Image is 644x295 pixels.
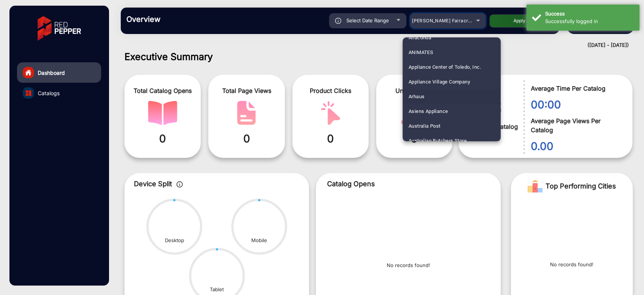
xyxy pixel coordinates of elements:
span: Australian Butchers Store [409,133,467,148]
span: Anaconda [409,30,431,45]
div: Success [545,10,634,18]
span: Arhaus [409,89,424,104]
span: Appliance Center of Toledo, Inc. [409,60,481,74]
div: Successfully logged in [545,18,634,25]
span: Appliance Village Company [409,74,470,89]
span: ANIMATES [409,45,433,60]
span: Australia Post [409,119,441,133]
span: Asiens Appliance [409,104,448,119]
